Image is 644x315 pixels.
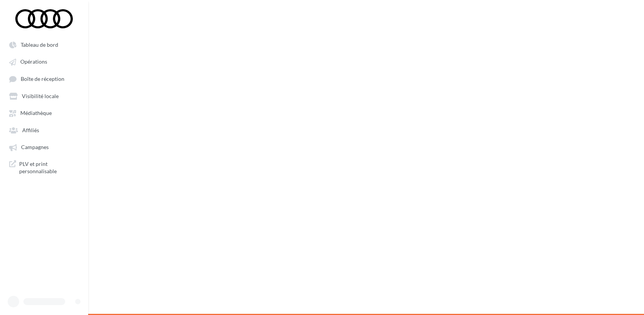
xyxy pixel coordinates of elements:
a: Boîte de réception [5,72,84,86]
a: PLV et print personnalisable [5,157,84,178]
span: Campagnes [21,144,49,151]
span: Tableau de bord [21,41,58,48]
span: Boîte de réception [21,75,64,82]
a: Visibilité locale [5,89,84,103]
a: Campagnes [5,140,84,154]
span: Opérations [20,59,47,65]
span: Visibilité locale [22,93,59,99]
a: Affiliés [5,123,84,137]
span: PLV et print personnalisable [19,160,79,175]
a: Tableau de bord [5,38,84,51]
a: Médiathèque [5,106,84,120]
span: Affiliés [22,127,39,133]
span: Médiathèque [20,110,52,116]
a: Opérations [5,54,84,68]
